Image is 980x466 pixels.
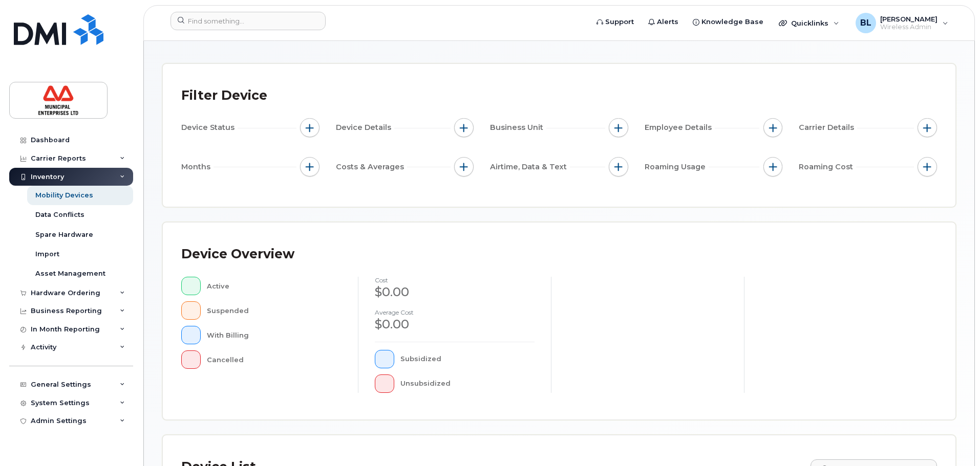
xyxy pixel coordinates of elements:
div: Brad Lyons [848,13,955,33]
span: Employee Details [645,122,715,133]
input: Find something... [171,12,326,30]
div: With Billing [207,326,342,344]
div: Suspended [207,301,342,320]
span: Airtime, Data & Text [490,162,570,172]
span: Roaming Usage [645,162,709,172]
div: Filter Device [181,82,267,109]
span: Device Details [336,122,394,133]
h4: Average cost [375,309,535,316]
div: Subsidized [400,350,535,368]
span: BL [860,17,871,29]
span: Device Status [181,122,238,133]
a: Knowledge Base [686,12,771,32]
div: Cancelled [207,350,342,369]
span: Months [181,162,214,172]
span: [PERSON_NAME] [880,15,938,23]
div: $0.00 [375,283,535,301]
span: Alerts [657,17,678,27]
span: Costs & Averages [336,162,407,172]
span: Quicklinks [791,19,828,27]
h4: cost [375,277,535,283]
div: $0.00 [375,316,535,333]
span: Knowledge Base [701,17,763,27]
span: Business Unit [490,122,546,133]
span: Wireless Admin [880,23,938,31]
a: Support [589,12,641,32]
div: Device Overview [181,241,294,268]
div: Active [207,277,342,295]
span: Roaming Cost [799,162,856,172]
a: Alerts [641,12,686,32]
span: Support [605,17,634,27]
div: Unsubsidized [400,374,535,393]
div: Quicklinks [772,13,846,33]
span: Carrier Details [799,122,857,133]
